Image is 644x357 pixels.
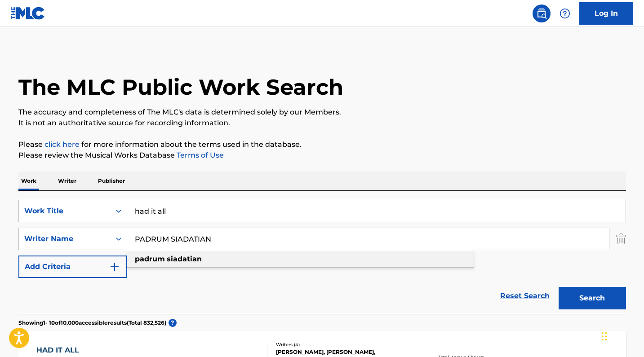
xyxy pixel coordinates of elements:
div: Work Title [24,206,105,216]
iframe: Chat Widget [599,314,644,357]
p: Please for more information about the terms used in the database. [18,139,626,150]
p: Writer [55,172,79,190]
p: Work [18,172,39,190]
button: Add Criteria [18,256,127,278]
img: help [560,8,570,19]
span: ? [169,319,177,327]
a: Log In [579,2,633,25]
p: Publisher [95,172,128,190]
a: Reset Search [496,286,554,306]
div: Help [556,4,574,22]
a: Public Search [533,4,551,22]
div: Writers ( 4 ) [276,341,412,348]
p: Showing 1 - 10 of 10,000 accessible results (Total 832,526 ) [18,319,166,327]
p: It is not an authoritative source for recording information. [18,118,626,128]
img: search [536,8,547,19]
div: HAD IT ALL [36,345,117,356]
strong: padrum [135,255,165,263]
img: 9d2ae6d4665cec9f34b9.svg [109,261,120,272]
button: Search [559,287,626,309]
img: MLC Logo [11,7,45,20]
div: Writer Name [24,234,105,244]
p: The accuracy and completeness of The MLC's data is determined solely by our Members. [18,107,626,118]
a: Terms of Use [175,151,224,159]
a: click here [44,140,80,149]
strong: siadatian [167,255,202,263]
img: Delete Criterion [616,228,626,250]
h1: The MLC Public Work Search [18,74,343,101]
p: Please review the Musical Works Database [18,150,626,161]
div: Drag [602,323,607,350]
form: Search Form [18,200,626,314]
